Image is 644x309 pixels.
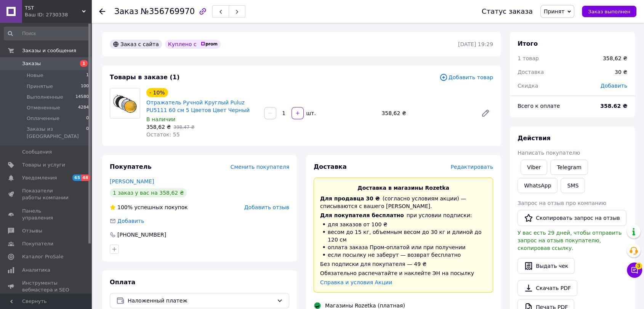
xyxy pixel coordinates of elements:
div: при условии подписки: [320,211,487,219]
div: Заказ с сайта [110,40,162,49]
a: [PERSON_NAME] [110,178,154,184]
span: У вас есть 29 дней, чтобы отправить запрос на отзыв покупателю, скопировав ссылку. [517,230,622,251]
div: Ваш ID: 2730338 [25,11,91,18]
input: Поиск [4,27,90,40]
span: Для покупателя бесплатно [320,212,404,218]
span: Итого [517,40,538,47]
span: Добавить товар [439,73,493,82]
button: SMS [561,178,585,193]
a: Telegram [550,160,588,175]
span: Доставка в магазины Rozetka [357,185,449,191]
div: Без подписки для покупателя — 49 ₴ [320,260,487,268]
img: Отражатель Ручной Круглый Puluz PU5111 60 см 5 Цветов Цвет Черный [110,88,140,118]
span: Написать покупателю [517,150,580,156]
span: Добавить [601,83,627,89]
div: Вернуться назад [99,8,105,15]
span: 4284 [78,104,89,111]
span: 1 [80,60,88,67]
div: - 10% [146,88,168,97]
span: 65 [72,175,81,181]
a: WhatsApp [517,178,557,193]
span: Показатели работы компании [22,187,70,201]
span: 0 [86,115,89,122]
div: 1 заказ у вас на 358,62 ₴ [110,188,187,197]
span: Заказы и сообщения [22,47,76,54]
span: Действия [517,134,551,142]
button: Заказ выполнен [582,6,636,17]
div: Обязательно распечатайте и наклейте ЭН на посылку [320,269,487,277]
span: Уведомления [22,175,57,181]
div: 30 ₴ [610,64,632,80]
a: Viber [521,160,547,175]
span: Инструменты вебмастера и SEO [22,280,70,293]
span: Добавить [117,218,144,224]
span: Редактировать [450,164,493,170]
div: 358,62 ₴ [603,54,627,62]
span: Сменить покупателя [231,164,289,170]
div: успешных покупок [110,203,188,211]
div: 358,62 ₴ [378,108,475,118]
span: Заказы [22,60,41,67]
span: Доставка [314,163,347,170]
li: если посылку не заберут — возврат бесплатно [320,251,487,259]
span: Аналитика [22,267,50,274]
a: Скачать PDF [517,280,577,296]
time: [DATE] 19:29 [458,41,493,47]
span: Покупатели [22,240,53,247]
li: оплата заказа Пром-оплатой или при получении [320,243,487,251]
a: Редактировать [478,106,493,121]
span: 398,47 ₴ [173,125,194,130]
span: №356769970 [141,7,195,16]
img: prom [201,42,218,46]
span: Добавить отзыв [244,204,289,210]
span: Заказ [114,7,138,16]
span: 358,62 ₴ [146,124,171,130]
span: 100 [81,83,89,90]
span: Сообщения [22,149,52,155]
span: Всего к оплате [517,103,560,109]
span: Принятые [27,83,53,90]
div: Куплено с [165,40,221,49]
span: Для продавца 30 ₴ [320,195,380,202]
div: [PHONE_NUMBER] [117,231,167,239]
span: Отмененные [27,104,60,111]
span: 100% [117,204,133,210]
span: В наличии [146,116,175,122]
span: 14580 [75,94,89,101]
div: (согласно условиям акции) — списываются с вашего [PERSON_NAME]. [320,195,487,210]
span: 48 [81,175,90,181]
span: Панель управления [22,208,70,221]
span: Товары в заказе (1) [110,74,179,81]
button: Выдать чек [517,258,575,274]
span: Покупатель [110,163,151,170]
div: шт. [304,109,317,117]
span: Каталог ProSale [22,253,63,260]
span: Выполненные [27,94,63,101]
span: Наложенный платеж [128,296,274,305]
span: 1 товар [517,55,539,61]
b: 358.62 ₴ [600,103,627,109]
li: для заказов от 100 ₴ [320,221,487,228]
span: Новые [27,72,43,79]
span: Заказ выполнен [588,9,630,14]
span: Запрос на отзыв про компанию [517,200,606,206]
button: Скопировать запрос на отзыв [517,210,626,226]
button: Чат с покупателем3 [627,263,642,278]
div: Статус заказа [482,8,533,15]
a: Справка и условия Акции [320,279,392,285]
span: Доставка [517,69,544,75]
span: TST [25,5,82,11]
span: 0 [86,126,89,139]
span: Отзывы [22,227,42,234]
span: Заказы из [GEOGRAPHIC_DATA] [27,126,86,139]
span: Принят [544,8,564,14]
span: Оплата [110,279,135,286]
span: Товары и услуги [22,162,65,168]
span: Скидка [517,83,538,89]
span: 3 [635,263,642,269]
span: Оплаченные [27,115,59,122]
a: Отражатель Ручной Круглый Puluz PU5111 60 см 5 Цветов Цвет Черный [146,99,250,113]
span: 1 [86,72,89,79]
li: весом до 15 кг, объемным весом до 30 кг и длиной до 120 см [320,228,487,243]
span: Остаток: 55 [146,131,180,138]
